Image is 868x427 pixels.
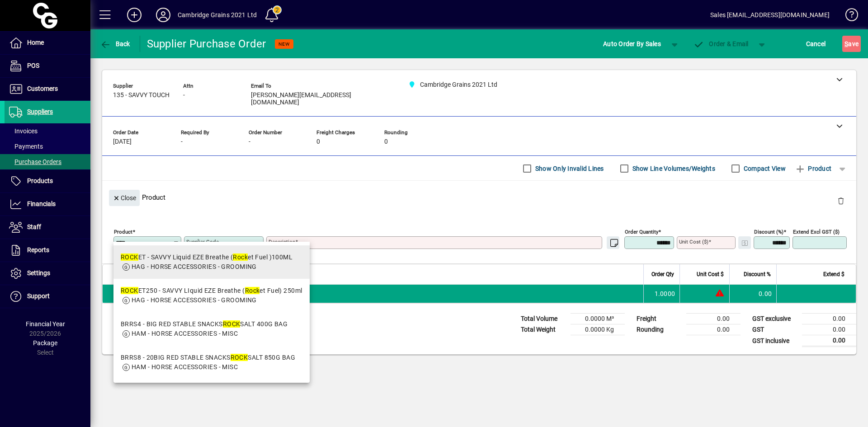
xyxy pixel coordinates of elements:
[113,312,310,346] mat-option: BRRS4 - BIG RED STABLE SNACKS ROCKSALT 400G BAG
[316,138,320,145] span: 0
[9,127,38,135] span: Invoices
[9,143,43,150] span: Payments
[5,239,90,262] a: Reports
[98,36,132,52] button: Back
[113,245,310,279] mat-option: ROCKET - SAVVY Liquid EZE Breathe (Rocket Fuel )100ML
[5,123,90,139] a: Invoices
[33,339,57,347] span: Package
[5,262,90,285] a: Settings
[571,324,625,335] td: 0.0000 Kg
[27,269,50,277] span: Settings
[384,138,388,145] span: 0
[100,40,130,47] span: Back
[26,320,65,328] span: Financial Year
[802,324,856,335] td: 0.00
[571,314,625,324] td: 0.0000 M³
[533,164,604,173] label: Show Only Invalid Lines
[742,164,786,173] label: Compact View
[839,2,857,31] a: Knowledge Base
[132,363,238,371] span: HAM - HORSE ACCESSORIES - MISC
[27,246,49,253] span: Reports
[632,314,686,324] td: Freight
[748,335,802,347] td: GST inclusive
[686,324,741,335] td: 0.00
[5,139,90,154] a: Payments
[632,324,686,335] td: Rounding
[830,197,852,205] app-page-header-button: Delete
[5,216,90,239] a: Staff
[806,37,826,51] span: Cancel
[121,353,295,362] div: BRRS8 - 20BIG RED STABLE SNACKS SALT 850G BAG
[5,55,90,77] a: POS
[5,170,90,192] a: Products
[183,92,185,99] span: -
[113,346,310,379] mat-option: BRRS8 - 20BIG RED STABLE SNACKS ROCKSALT 850G BAG
[132,330,238,337] span: HAM - HORSE ACCESSORIES - MISC
[5,78,90,100] a: Customers
[107,193,142,202] app-page-header-button: Close
[5,32,90,54] a: Home
[830,190,852,211] button: Delete
[5,154,90,169] a: Purchase Orders
[121,286,302,296] div: ET250 - SAVVY LIquid EZE Breathe ( et Fuel) 250ml
[823,269,844,279] span: Extend $
[223,320,241,328] em: ROCK
[693,40,749,47] span: Order & Email
[603,37,661,51] span: Auto Order By Sales
[231,354,248,361] em: ROCK
[844,40,848,47] span: S
[842,36,861,52] button: Save
[233,253,248,261] em: Rock
[599,36,665,52] button: Auto Order By Sales
[181,138,183,145] span: -
[113,138,132,145] span: [DATE]
[113,191,136,206] span: Close
[5,285,90,308] a: Support
[27,85,58,92] span: Customers
[269,239,295,245] mat-label: Description
[121,253,292,262] div: ET - SAVVY Liquid EZE Breathe ( et Fuel )100ML
[113,92,170,99] span: 135 - SAVVY TOUCH
[631,164,715,173] label: Show Line Volumes/Weights
[744,269,771,279] span: Discount %
[113,279,310,312] mat-option: ROCKET250 - SAVVY LIquid EZE Breathe (Rocket Fuel) 250ml
[686,314,741,324] td: 0.00
[245,287,260,294] em: Rock
[754,229,783,235] mat-label: Discount (%)
[114,229,132,235] mat-label: Product
[27,62,39,69] span: POS
[178,8,257,22] div: Cambridge Grains 2021 Ltd
[5,193,90,216] a: Financials
[27,39,44,46] span: Home
[802,314,856,324] td: 0.00
[121,253,138,261] em: ROCK
[625,229,658,235] mat-label: Order Quantity
[132,263,257,270] span: HAG - HORSE ACCESSORIES - GROOMING
[147,37,266,51] div: Supplier Purchase Order
[804,36,828,52] button: Cancel
[697,269,724,279] span: Unit Cost $
[9,158,61,165] span: Purchase Orders
[27,292,50,300] span: Support
[132,296,257,304] span: HAG - HORSE ACCESSORIES - GROOMING
[27,223,41,230] span: Staff
[748,324,802,335] td: GST
[249,138,250,145] span: -
[643,285,679,303] td: 1.0000
[278,41,290,47] span: NEW
[102,181,856,214] div: Product
[679,239,708,245] mat-label: Unit Cost ($)
[121,287,138,294] em: ROCK
[729,285,776,303] td: 0.00
[109,190,140,206] button: Close
[689,36,753,52] button: Order & Email
[27,108,53,115] span: Suppliers
[27,177,53,184] span: Products
[149,7,178,23] button: Profile
[90,36,140,52] app-page-header-button: Back
[710,8,830,22] div: Sales [EMAIL_ADDRESS][DOMAIN_NAME]
[516,324,571,335] td: Total Weight
[748,314,802,324] td: GST exclusive
[651,269,674,279] span: Order Qty
[120,7,149,23] button: Add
